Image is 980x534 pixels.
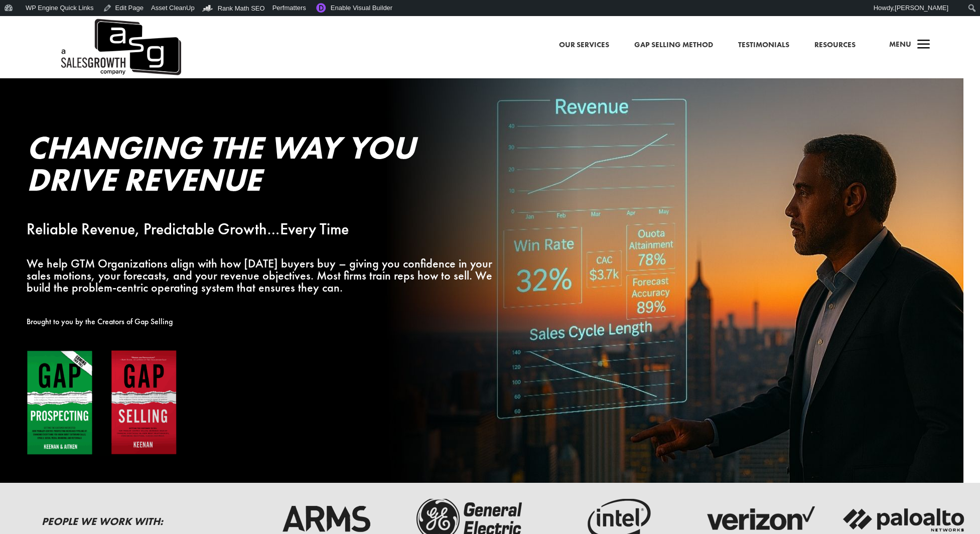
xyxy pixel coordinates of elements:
[895,4,948,12] span: [PERSON_NAME]
[914,35,934,55] span: a
[889,39,911,49] span: Menu
[27,350,177,456] img: Gap Books
[634,39,713,52] a: Gap Selling Method
[59,16,182,78] a: A Sales Growth Company Logo
[218,5,265,12] span: Rank Math SEO
[27,223,497,235] p: Reliable Revenue, Predictable Growth…Every Time
[559,39,609,52] a: Our Services
[59,16,182,78] img: ASG Co. Logo
[27,131,497,201] h2: Changing the Way You Drive Revenue
[738,39,789,52] a: Testimonials
[27,316,497,328] p: Brought to you by the Creators of Gap Selling
[814,39,856,52] a: Resources
[27,257,497,293] p: We help GTM Organizations align with how [DATE] buyers buy – giving you confidence in your sales ...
